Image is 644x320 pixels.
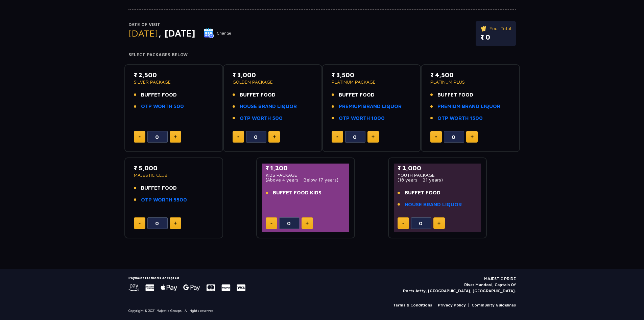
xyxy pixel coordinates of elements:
p: (18 years - 21 years) [398,177,478,182]
p: PLATINUM PLUS [430,80,510,84]
img: plus [174,135,177,138]
span: BUFFET FOOD [240,91,276,99]
img: plus [437,221,440,225]
a: OTP WORTH 500 [240,114,283,122]
p: ₹ 2,000 [398,164,478,173]
p: (Above 4 years - Below 17 years) [266,177,346,182]
span: BUFFET FOOD [437,91,473,99]
img: minus [139,136,141,137]
span: BUFFET FOOD [141,91,177,99]
a: OTP WORTH 1500 [437,114,483,122]
img: ticket [480,25,487,32]
a: OTP WORTH 1000 [339,114,385,122]
p: ₹ 3,500 [332,70,412,80]
img: minus [139,223,141,224]
span: BUFFET FOOD [141,184,177,192]
p: ₹ 1,200 [266,164,346,173]
a: OTP WORTH 500 [141,103,184,110]
span: BUFFET FOOD KIDS [273,189,321,197]
p: MAJESTIC PRIDE River Mandovi, Captain Of Ports Jetty, [GEOGRAPHIC_DATA], [GEOGRAPHIC_DATA]. [403,276,516,294]
span: BUFFET FOOD [339,91,375,99]
p: YOUTH PACKAGE [398,173,478,177]
a: HOUSE BRAND LIQUOR [405,201,462,209]
p: PLATINUM PACKAGE [332,80,412,84]
img: minus [237,136,239,137]
img: plus [306,221,309,225]
img: plus [174,221,177,225]
a: PREMIUM BRAND LIQUOR [339,103,402,110]
p: KIDS PACKAGE [266,173,346,177]
img: plus [273,135,276,138]
img: plus [471,135,474,138]
a: Privacy Policy [438,302,466,308]
img: minus [435,136,437,137]
a: OTP WORTH 5500 [141,196,187,204]
h4: Select Packages Below [128,52,516,58]
img: minus [270,223,272,224]
span: [DATE] [128,27,158,39]
h5: Payment Methods accepted [128,276,245,280]
p: Copyright © 2021 Majestic Groups . All rights reserved. [128,308,215,313]
p: Your Total [480,25,511,32]
a: HOUSE BRAND LIQUOR [240,103,297,110]
a: Community Guidelines [472,302,516,308]
button: Change [204,28,232,39]
span: BUFFET FOOD [405,189,440,197]
img: minus [336,136,338,137]
img: minus [402,223,404,224]
p: MAJESTIC CLUB [134,173,214,177]
p: ₹ 3,000 [233,70,313,80]
p: ₹ 2,500 [134,70,214,80]
p: GOLDEN PACKAGE [233,80,313,84]
span: , [DATE] [158,27,195,39]
a: PREMIUM BRAND LIQUOR [437,103,500,110]
p: ₹ 5,000 [134,164,214,173]
p: ₹ 0 [480,32,511,42]
p: Date of Visit [128,21,232,28]
p: SILVER PACKAGE [134,80,214,84]
img: plus [372,135,375,138]
p: ₹ 4,500 [430,70,510,80]
a: Terms & Conditions [393,302,432,308]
